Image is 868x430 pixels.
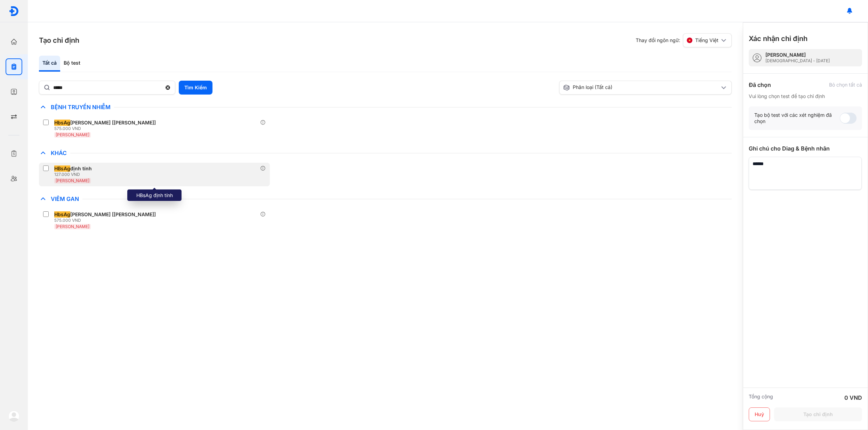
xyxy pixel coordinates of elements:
[54,218,159,223] div: 575.000 VND
[60,56,84,72] div: Bộ test
[765,58,830,64] div: [DEMOGRAPHIC_DATA] - [DATE]
[47,195,82,202] span: Viêm Gan
[8,411,19,422] img: logo
[47,104,114,111] span: Bệnh Truyền Nhiễm
[54,211,156,218] div: [PERSON_NAME] [[PERSON_NAME]]
[749,34,807,43] h3: Xác nhận chỉ định
[39,35,79,45] h3: Tạo chỉ định
[47,149,70,156] span: Khác
[774,407,862,421] button: Tạo chỉ định
[754,112,840,124] div: Tạo bộ test với các xét nghiệm đã chọn
[54,120,70,126] span: HbsAg
[54,126,159,131] div: 575.000 VND
[563,84,720,91] div: Phân loại (Tất cả)
[54,172,95,177] div: 127.000 VND
[54,211,70,218] span: HbsAg
[54,165,92,172] div: định tính
[749,394,773,402] div: Tổng cộng
[749,144,862,153] div: Ghi chú cho Diag & Bệnh nhân
[56,178,89,183] span: [PERSON_NAME]
[749,93,862,99] div: Vui lòng chọn test để tạo chỉ định
[765,52,830,58] div: [PERSON_NAME]
[54,120,156,126] div: [PERSON_NAME] [[PERSON_NAME]]
[9,6,19,16] img: logo
[749,407,770,421] button: Huỷ
[56,224,89,229] span: [PERSON_NAME]
[749,81,771,89] div: Đã chọn
[54,165,70,172] span: HBsAg
[695,37,718,43] span: Tiếng Việt
[829,82,862,88] div: Bỏ chọn tất cả
[56,132,89,137] span: [PERSON_NAME]
[179,81,212,95] button: Tìm Kiếm
[636,33,732,47] div: Thay đổi ngôn ngữ:
[844,394,862,402] div: 0 VND
[39,56,60,72] div: Tất cả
